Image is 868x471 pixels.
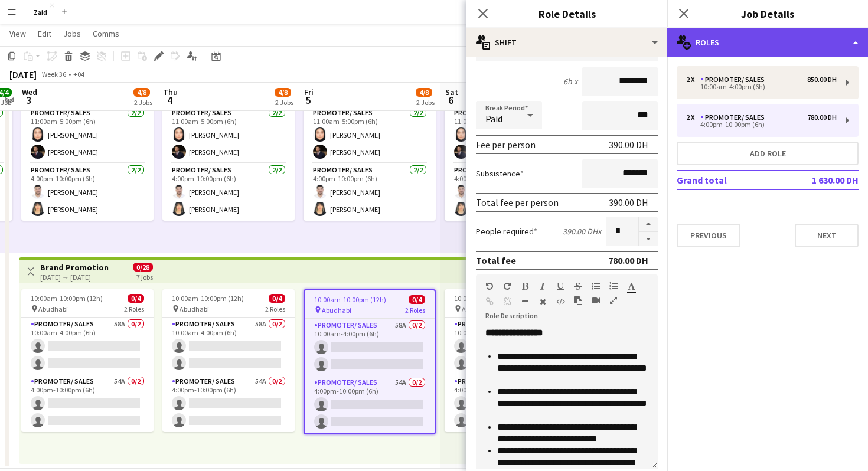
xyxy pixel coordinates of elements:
[476,254,516,266] div: Total fee
[304,87,314,97] span: Fri
[163,87,178,97] span: Thu
[485,113,502,125] span: Paid
[265,305,285,313] span: 2 Roles
[162,289,295,432] app-job-card: 10:00am-10:00pm (12h)0/4 Abudhabi2 RolesPromoter/ Sales58A0/210:00am-4:00pm (6h) Promoter/ Sales5...
[9,68,37,80] div: [DATE]
[521,297,529,306] button: Horizontal Line
[304,289,436,434] app-job-card: 10:00am-10:00pm (12h)0/4 Abudhabi2 RolesPromoter/ Sales58A0/210:00am-4:00pm (6h) Promoter/ Sales5...
[322,306,351,315] span: Abudhabi
[700,76,769,84] div: Promoter/ Sales
[21,163,154,221] app-card-role: Promoter/ Sales2/24:00pm-10:00pm (6h)[PERSON_NAME][PERSON_NAME]
[609,296,618,305] button: Fullscreen
[304,106,436,163] app-card-role: Promoter/ Sales2/211:00am-5:00pm (6h)[PERSON_NAME][PERSON_NAME]
[124,305,144,313] span: 2 Roles
[162,106,295,163] app-card-role: Promoter/ Sales2/211:00am-5:00pm (6h)[PERSON_NAME][PERSON_NAME]
[445,78,577,221] div: 11:00am-10:00pm (11h)4/4 Sports Tournament2 RolesPromoter/ Sales2/211:00am-5:00pm (6h)[PERSON_NAM...
[639,232,658,247] button: Decrease
[563,226,601,237] div: 390.00 DH x
[73,70,84,78] div: +04
[686,84,837,90] div: 10:00am-4:00pm (6h)
[445,163,577,221] app-card-role: Promoter/ Sales2/24:00pm-10:00pm (6h)[PERSON_NAME][PERSON_NAME]
[445,375,577,432] app-card-role: Promoter/ Sales54A0/24:00pm-10:00pm (6h)
[466,28,667,57] div: Shift
[305,376,435,433] app-card-role: Promoter/ Sales54A0/24:00pm-10:00pm (6h)
[784,171,859,189] td: 1 630.00 DH
[21,78,154,221] div: 11:00am-10:00pm (11h)4/4 Sports Tournament2 RolesPromoter/ Sales2/211:00am-5:00pm (6h)[PERSON_NAM...
[31,294,103,303] span: 10:00am-10:00pm (12h)
[443,93,458,107] span: 6
[445,87,458,97] span: Sat
[539,282,547,291] button: Italic
[5,26,31,41] a: View
[93,28,119,39] span: Comms
[476,139,536,151] div: Fee per person
[609,197,648,208] div: 390.00 DH
[20,93,37,107] span: 3
[667,6,868,21] h3: Job Details
[807,76,837,84] div: 850.00 DH
[9,28,26,39] span: View
[521,282,529,291] button: Bold
[21,375,154,432] app-card-role: Promoter/ Sales54A0/24:00pm-10:00pm (6h)
[405,306,425,315] span: 2 Roles
[556,297,564,306] button: HTML Code
[38,305,68,313] span: Abudhabi
[305,319,435,376] app-card-role: Promoter/ Sales58A0/210:00am-4:00pm (6h)
[807,113,837,122] div: 780.00 DH
[275,98,293,107] div: 2 Jobs
[462,305,491,313] span: Abudhabi
[275,88,291,97] span: 4/8
[445,318,577,375] app-card-role: Promoter/ Sales58A0/210:00am-4:00pm (6h)
[416,98,435,107] div: 2 Jobs
[302,93,314,107] span: 5
[162,78,295,221] app-job-card: 11:00am-10:00pm (11h)4/4 Sports Tournament2 RolesPromoter/ Sales2/211:00am-5:00pm (6h)[PERSON_NAM...
[58,26,86,41] a: Jobs
[627,282,635,291] button: Text Color
[677,224,740,247] button: Previous
[445,106,577,163] app-card-role: Promoter/ Sales2/211:00am-5:00pm (6h)[PERSON_NAME][PERSON_NAME]
[454,294,526,303] span: 10:00am-10:00pm (12h)
[485,282,494,291] button: Undo
[409,295,425,304] span: 0/4
[40,273,109,282] div: [DATE] → [DATE]
[40,262,109,273] h3: Brand Promotion
[476,168,524,179] label: Subsistence
[304,78,436,221] app-job-card: 11:00am-10:00pm (11h)4/4 Sports Tournament2 RolesPromoter/ Sales2/211:00am-5:00pm (6h)[PERSON_NAM...
[795,224,859,247] button: Next
[314,295,386,304] span: 10:00am-10:00pm (12h)
[161,93,178,107] span: 4
[21,289,154,432] div: 10:00am-10:00pm (12h)0/4 Abudhabi2 RolesPromoter/ Sales58A0/210:00am-4:00pm (6h) Promoter/ Sales5...
[563,76,577,87] div: 6h x
[22,87,37,97] span: Wed
[63,28,81,39] span: Jobs
[39,70,68,78] span: Week 36
[686,113,700,122] div: 2 x
[608,254,648,266] div: 780.00 DH
[133,88,150,97] span: 4/8
[639,217,658,232] button: Increase
[609,139,648,151] div: 390.00 DH
[162,318,295,375] app-card-role: Promoter/ Sales58A0/210:00am-4:00pm (6h)
[21,318,154,375] app-card-role: Promoter/ Sales58A0/210:00am-4:00pm (6h)
[592,282,600,291] button: Unordered List
[304,163,436,221] app-card-role: Promoter/ Sales2/24:00pm-10:00pm (6h)[PERSON_NAME][PERSON_NAME]
[609,282,618,291] button: Ordered List
[134,98,152,107] div: 2 Jobs
[686,76,700,84] div: 2 x
[574,282,582,291] button: Strikethrough
[476,226,537,237] label: People required
[162,163,295,221] app-card-role: Promoter/ Sales2/24:00pm-10:00pm (6h)[PERSON_NAME][PERSON_NAME]
[677,142,859,165] button: Add role
[686,122,837,127] div: 4:00pm-10:00pm (6h)
[476,197,559,208] div: Total fee per person
[162,375,295,432] app-card-role: Promoter/ Sales54A0/24:00pm-10:00pm (6h)
[416,88,432,97] span: 4/8
[133,263,153,272] span: 0/28
[180,305,209,313] span: Abudhabi
[677,171,784,189] td: Grand total
[21,106,154,163] app-card-role: Promoter/ Sales2/211:00am-5:00pm (6h)[PERSON_NAME][PERSON_NAME]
